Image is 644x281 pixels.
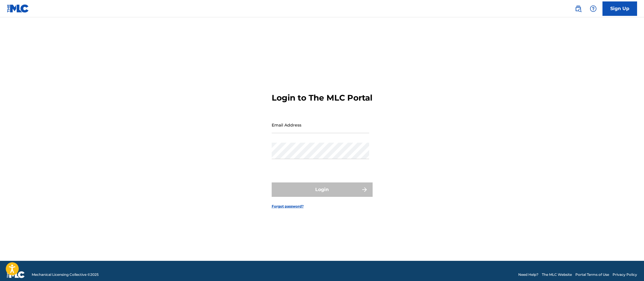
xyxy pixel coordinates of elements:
a: Portal Terms of Use [575,272,609,277]
div: Help [587,3,599,14]
a: Need Help? [518,272,538,277]
img: MLC Logo [7,4,29,13]
h3: Login to The MLC Portal [272,93,372,103]
span: Mechanical Licensing Collective © 2025 [32,272,99,277]
a: Forgot password? [272,204,304,209]
img: help [590,5,597,12]
a: Public Search [572,3,584,14]
img: search [575,5,582,12]
a: Sign Up [602,1,637,16]
a: The MLC Website [542,272,572,277]
img: logo [7,271,25,278]
a: Privacy Policy [613,272,637,277]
